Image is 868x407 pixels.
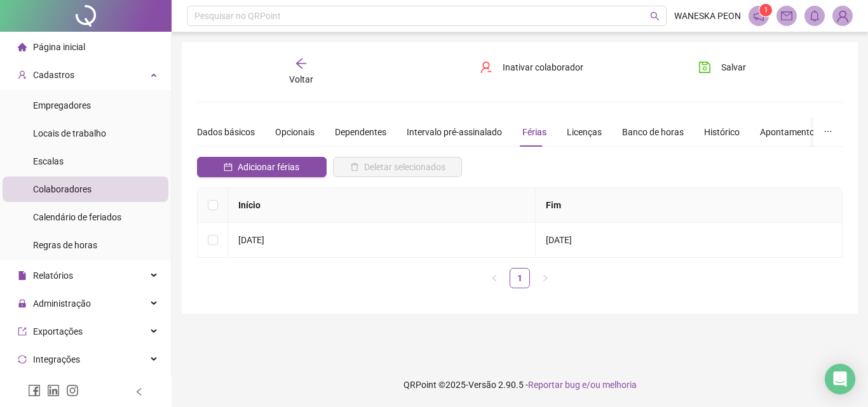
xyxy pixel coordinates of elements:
span: [DATE] [238,235,264,245]
li: Página anterior [484,268,505,288]
span: export [18,327,27,336]
span: home [18,43,27,51]
div: Dependentes [335,125,386,139]
button: ellipsis [813,117,843,147]
span: Locais de trabalho [33,128,106,138]
span: search [650,11,660,21]
span: Cadastros [33,70,74,80]
span: lock [18,299,27,308]
span: Versão [468,380,496,390]
span: facebook [28,384,41,397]
span: Adicionar férias [238,160,299,174]
span: Inativar colaborador [503,60,583,74]
button: left [484,268,505,288]
a: 1 [510,269,529,288]
span: notification [753,10,764,22]
span: Empregadores [33,100,91,110]
span: Relatórios [33,270,73,281]
span: Administração [33,298,91,309]
span: Calendário de feriados [33,212,121,222]
div: Banco de horas [622,125,684,139]
span: Reportar bug e/ou melhoria [528,380,637,390]
span: ellipsis [824,127,832,136]
span: bell [809,10,820,22]
div: Open Intercom Messenger [825,364,855,394]
span: Salvar [721,60,746,74]
img: 80603 [833,6,852,25]
span: Página inicial [33,42,85,52]
div: Férias [522,125,546,139]
button: right [535,268,555,288]
button: Adicionar férias [197,157,327,177]
span: calendar [224,163,233,171]
li: Próxima página [535,268,555,288]
button: Deletar selecionados [333,157,463,177]
div: Apontamentos [760,125,819,139]
span: user-delete [480,61,492,74]
span: Voltar [289,74,313,84]
span: file [18,271,27,280]
span: arrow-left [295,57,308,70]
span: instagram [66,384,79,397]
span: Exportações [33,326,83,337]
span: [DATE] [546,235,572,245]
span: 1 [764,6,768,15]
span: Escalas [33,156,64,166]
button: Salvar [689,57,756,77]
span: user-add [18,70,27,79]
footer: QRPoint © 2025 - 2.90.5 - [172,363,868,407]
span: left [491,274,498,282]
span: mail [781,10,792,22]
div: Licenças [567,125,602,139]
span: Regras de horas [33,240,97,250]
th: Fim [536,188,843,223]
span: save [698,61,711,74]
span: right [541,274,549,282]
span: linkedin [47,384,60,397]
span: WANESKA PEON [674,9,741,23]
span: left [135,387,144,396]
sup: 1 [759,4,772,17]
div: Dados básicos [197,125,255,139]
th: Início [228,188,536,223]
div: Histórico [704,125,740,139]
span: Integrações [33,354,80,364]
div: Intervalo pré-assinalado [407,125,502,139]
li: 1 [510,268,530,288]
span: Colaboradores [33,184,92,194]
span: sync [18,355,27,364]
button: Inativar colaborador [470,57,593,77]
div: Opcionais [275,125,315,139]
